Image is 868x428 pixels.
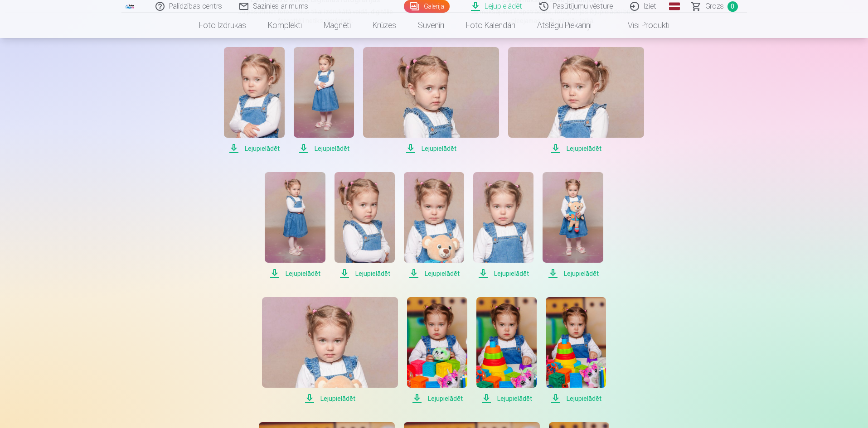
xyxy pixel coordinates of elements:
span: Lejupielādēt [476,393,537,404]
a: Lejupielādēt [508,47,644,154]
span: Lejupielādēt [508,143,644,154]
a: Lejupielādēt [335,172,395,279]
a: Visi produkti [602,13,680,38]
a: Lejupielādēt [476,297,537,404]
span: Lejupielādēt [265,268,325,279]
a: Lejupielādēt [265,172,325,279]
a: Atslēgu piekariņi [526,13,602,38]
a: Foto izdrukas [188,13,257,38]
span: Grozs [705,1,724,12]
span: Lejupielādēt [407,393,467,404]
span: Lejupielādēt [546,393,606,404]
span: Lejupielādēt [404,268,464,279]
a: Lejupielādēt [262,297,398,404]
a: Lejupielādēt [404,172,464,279]
span: 0 [727,1,738,12]
a: Foto kalendāri [455,13,526,38]
a: Lejupielādēt [473,172,533,279]
span: Lejupielādēt [294,143,354,154]
a: Lejupielādēt [224,47,284,154]
span: Lejupielādēt [363,143,499,154]
a: Lejupielādēt [363,47,499,154]
a: Lejupielādēt [546,297,606,404]
a: Magnēti [313,13,362,38]
a: Suvenīri [407,13,455,38]
span: Lejupielādēt [335,268,395,279]
a: Lejupielādēt [407,297,467,404]
a: Komplekti [257,13,313,38]
span: Lejupielādēt [543,268,603,279]
a: Lejupielādēt [294,47,354,154]
a: Lejupielādēt [543,172,603,279]
span: Lejupielādēt [262,393,398,404]
img: /fa1 [125,4,135,9]
span: Lejupielādēt [224,143,284,154]
span: Lejupielādēt [473,268,533,279]
a: Krūzes [362,13,407,38]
